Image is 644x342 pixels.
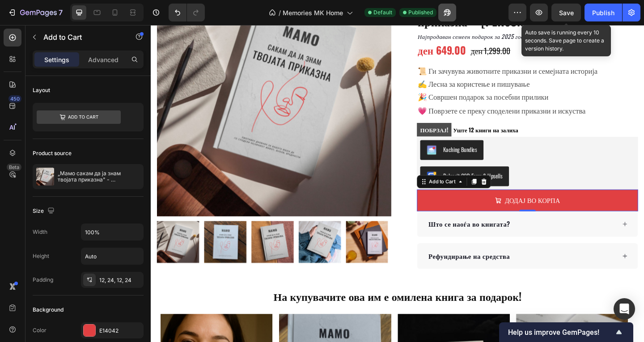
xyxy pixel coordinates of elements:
div: Releasit COD Form & Upsells [318,159,382,169]
span: Published [408,8,433,17]
img: product feature img [36,168,54,186]
iframe: Design area [151,25,644,342]
mark: ПОБРЗАЈ! [289,106,327,121]
p: Рефундирање на средства [302,246,390,257]
span: / [279,8,281,17]
span: Help us improve GemPages! [508,328,614,337]
p: Add to Cart [43,32,119,42]
div: Background [33,306,64,314]
p: Settings [44,55,69,64]
div: 12, 24, 12, 24 [99,276,141,284]
div: Publish [592,8,614,17]
p: Advanced [88,55,119,64]
button: Publish [585,4,622,21]
button: Save [551,4,581,21]
span: Memories MK Home [283,8,343,17]
p: 📜 Ги зачувува животните приказни и семејната историја ✍️ Лесна за користење и пишување 🎉 Совршен ... [290,42,529,100]
div: Product source [33,149,72,157]
div: ден 1,299.00 [347,21,392,34]
button: Releasit COD Form & Upsells [293,154,390,175]
p: „Мамо сакам да ја знам твојата приказна" - [PERSON_NAME] [58,170,140,183]
div: Undo/Redo [169,4,205,21]
div: Height [33,252,49,260]
p: Најпродаван семеен подарок за 2025 година! [290,7,529,17]
span: Default [373,8,392,17]
div: Padding [33,276,53,284]
p: Што се наоѓа во книгата? [302,211,391,222]
span: Save [559,9,574,17]
div: 450 [8,95,21,102]
p: Уште 12 книги на залиха [289,106,399,122]
img: KachingBundles.png [300,131,311,141]
div: Kaching Bundles [318,131,355,140]
div: Add to Cart [301,166,333,174]
button: Kaching Bundles [293,125,362,147]
div: Open Intercom Messenger [614,298,635,320]
div: E14042 [99,327,141,335]
div: Rich Text Editor. Editing area: main [385,184,445,197]
div: Beta [7,164,21,171]
input: Auto [81,248,143,264]
input: Auto [81,224,143,240]
button: ДОДАЈ ВО КОРПА [289,179,530,203]
div: Color [33,326,47,334]
div: Size [33,205,56,217]
div: Width [33,228,47,236]
img: CKKYs5695_ICEAE=.webp [300,159,311,170]
div: Layout [33,86,50,94]
button: 7 [4,4,67,21]
p: 7 [59,7,63,18]
p: ДОДАЈ ВО КОРПА [385,184,445,197]
button: Show survey - Help us improve GemPages! [508,327,624,338]
div: ден 649.00 [289,19,343,36]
